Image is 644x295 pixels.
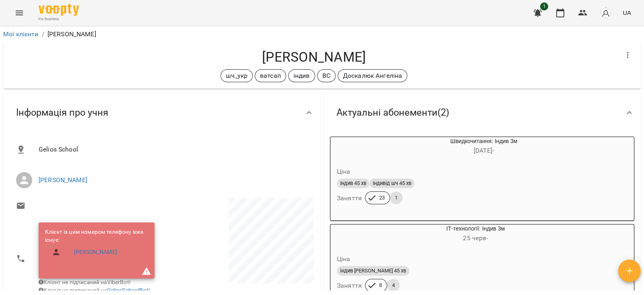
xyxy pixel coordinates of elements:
span: 23 [374,194,390,202]
div: Швидкочитання: Індив 3м [369,137,599,156]
h6: Ціна [337,253,351,265]
span: Індив 45 хв [337,180,369,187]
div: ІТ-технології: Індив 3м [330,224,369,244]
button: UA [619,5,634,20]
span: Актуальні абонементи ( 2 ) [336,106,449,119]
span: Клієнт не підписаний на ViberBot! [39,279,131,285]
span: Gelios School [39,145,308,154]
div: Інформація про учня [3,92,320,133]
span: For Business [39,17,79,22]
span: UA [623,8,631,17]
p: Доскалюк Ангеліна [343,71,402,81]
span: індивід шч 45 хв [369,180,415,187]
div: індив [288,69,315,82]
h6: Заняття [337,280,362,291]
button: Menu [10,3,29,23]
p: шч_укр [226,71,248,81]
p: ватсап [260,71,281,81]
span: 4 [387,282,400,289]
div: ІТ-технології: Індив 3м [369,224,582,244]
ul: Клієнт із цим номером телефону вже існує: [45,228,148,263]
span: [DATE] - [474,147,494,154]
span: індив [PERSON_NAME] 45 хв [337,267,409,274]
button: Швидкочитання: Індив 3м[DATE]- ЦінаІндив 45 хвіндивід шч 45 хвЗаняття231 [330,137,599,214]
a: GeliosSchoolBot [107,287,149,293]
span: Клієнт не підписаний на ! [39,287,150,293]
div: шч_укр [221,69,253,82]
span: 1 [390,194,402,202]
img: Voopty Logo [39,4,79,16]
div: Швидкочитання: Індив 3м [330,137,369,156]
div: ВС [317,69,336,82]
span: 8 [374,282,387,289]
p: ВС [322,71,330,81]
nav: breadcrumb [3,29,641,39]
h4: [PERSON_NAME] [10,49,618,65]
span: 25 черв - [463,234,488,242]
a: [PERSON_NAME] [39,176,87,184]
p: індив [293,71,310,81]
span: Інформація про учня [16,106,108,119]
span: 1 [540,2,548,10]
a: Мої клієнти [3,30,39,38]
div: ватсап [255,69,286,82]
li: / [42,29,44,39]
img: avatar_s.png [600,7,611,19]
p: [PERSON_NAME] [47,29,96,39]
div: Актуальні абонементи(2) [324,92,641,133]
h6: Ціна [337,166,351,177]
a: [PERSON_NAME] [74,248,117,256]
div: Доскалюк Ангеліна [338,69,408,82]
h6: Заняття [337,193,362,204]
